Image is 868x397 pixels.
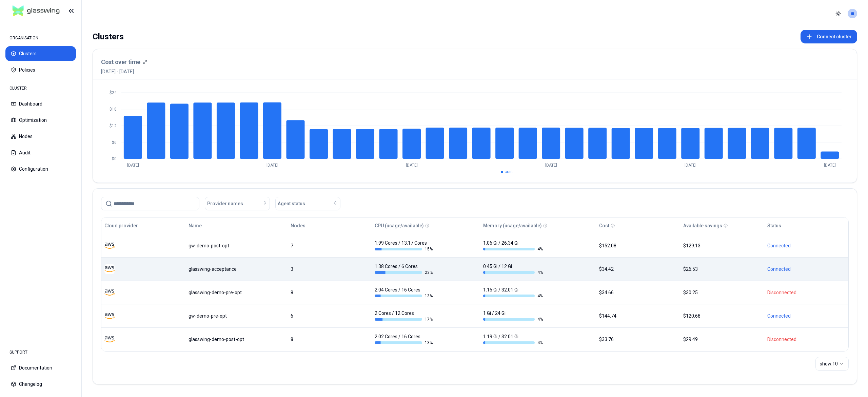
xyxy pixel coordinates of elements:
div: $144.74 [599,313,677,319]
div: 1.99 Cores / 13.17 Cores [375,240,434,252]
div: 4 % [483,293,543,299]
div: 4 % [483,246,543,252]
div: ORGANISATION [5,31,76,45]
button: Optimization [5,113,76,128]
div: glasswing-demo-pre-opt [189,289,284,296]
div: 3 [291,266,369,272]
tspan: $0 [112,156,117,161]
div: $26.53 [683,266,761,272]
div: $120.68 [683,313,761,319]
span: Agent status [278,200,305,207]
button: Clusters [5,46,76,61]
button: CPU (usage/available) [375,219,424,232]
div: 4 % [483,340,543,345]
img: aws [104,287,115,298]
button: Dashboard [5,96,76,111]
button: Agent status [275,197,340,210]
tspan: $12 [110,124,117,128]
div: 1.38 Cores / 6 Cores [375,263,434,275]
div: $30.25 [683,289,761,296]
tspan: [DATE] [127,163,139,168]
div: 13 % [375,340,434,345]
button: Changelog [5,377,76,392]
div: Connected [767,313,845,319]
div: gw-demo-pre-opt [189,313,284,319]
span: Provider names [207,200,243,207]
button: Documentation [5,360,76,375]
div: 13 % [375,293,434,299]
div: Status [767,222,781,229]
tspan: $24 [110,90,117,95]
div: glasswing-acceptance [189,266,284,272]
tspan: [DATE] [824,163,836,168]
div: 15 % [375,246,434,252]
button: Cloud provider [104,219,138,232]
button: Memory (usage/available) [483,219,542,232]
div: SUPPORT [5,345,76,359]
button: Audit [5,145,76,160]
img: GlassWing [10,3,62,19]
span: cost [505,169,513,174]
div: $29.49 [683,336,761,343]
button: Policies [5,62,76,77]
div: $129.13 [683,242,761,249]
div: 1.15 Gi / 32.01 Gi [483,286,543,299]
tspan: [DATE] [545,163,557,168]
div: Clusters [93,30,124,43]
div: 2.04 Cores / 16 Cores [375,286,434,299]
button: Name [189,219,202,232]
div: 8 [291,336,369,343]
div: 1 Gi / 24 Gi [483,310,543,322]
div: 1.19 Gi / 32.01 Gi [483,333,543,345]
div: CLUSTER [5,81,76,95]
img: aws [104,241,115,251]
h3: Cost over time [101,57,140,67]
tspan: [DATE] [685,163,696,168]
div: $33.76 [599,336,677,343]
button: Provider names [205,197,270,210]
div: $34.66 [599,289,677,296]
button: Available savings [683,219,722,232]
div: 0.45 Gi / 12 Gi [483,263,543,275]
button: Connect cluster [801,30,857,43]
span: [DATE] - [DATE] [101,68,147,75]
img: aws [104,311,115,321]
div: Connected [767,266,845,272]
img: aws [104,334,115,344]
div: 2 Cores / 12 Cores [375,310,434,322]
div: $152.08 [599,242,677,249]
tspan: [DATE] [406,163,418,168]
button: Cost [599,219,609,232]
div: 8 [291,289,369,296]
img: aws [104,264,115,274]
button: Configuration [5,162,76,176]
div: gw-demo-post-opt [189,242,284,249]
div: $34.42 [599,266,677,272]
div: Connected [767,242,845,249]
div: 4 % [483,270,543,275]
div: 1.06 Gi / 26.34 Gi [483,240,543,252]
div: 4 % [483,317,543,322]
tspan: $18 [110,107,117,112]
tspan: $6 [112,140,117,145]
button: Nodes [5,129,76,144]
div: glasswing-demo-post-opt [189,336,284,343]
div: 7 [291,242,369,249]
div: 2.02 Cores / 16 Cores [375,333,434,345]
div: Disconnected [767,289,845,296]
tspan: [DATE] [267,163,278,168]
div: Disconnected [767,336,845,343]
div: 23 % [375,270,434,275]
div: 6 [291,313,369,319]
div: 17 % [375,317,434,322]
button: Nodes [291,219,305,232]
